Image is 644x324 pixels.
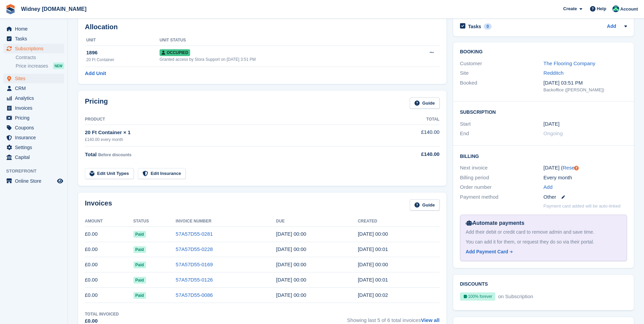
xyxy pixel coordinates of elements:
[18,3,89,15] a: Widney [DOMAIN_NAME]
[410,97,440,109] a: Guide
[85,257,133,272] td: £0.00
[15,74,56,83] span: Sites
[6,168,68,175] span: Storefront
[86,57,160,63] div: 20 Ft Container
[85,311,119,317] div: Total Invoiced
[85,97,108,109] h2: Pricing
[466,248,508,255] div: Add Payment Card
[276,216,358,227] th: Due
[160,56,403,62] div: Granted access by Stora Support on [DATE] 3:51 PM
[85,137,385,143] div: £140.00 every month
[612,5,619,12] img: Emma
[421,317,440,323] a: View all
[358,231,388,237] time: 2025-08-31 23:00:59 UTC
[460,60,544,68] div: Customer
[133,246,146,253] span: Paid
[460,164,544,172] div: Next invoice
[460,79,544,93] div: Booked
[3,143,64,152] a: menu
[460,152,627,159] h2: Billing
[466,229,621,236] div: Add their debit or credit card to remove admin and save time.
[138,168,186,179] a: Edit Insurance
[358,246,388,252] time: 2025-07-31 23:01:18 UTC
[544,164,627,172] div: [DATE] ( )
[3,133,64,142] a: menu
[544,203,621,210] p: Payment card added will be auto-linked
[15,133,56,142] span: Insurance
[460,174,544,182] div: Billing period
[85,35,160,46] th: Unit
[160,49,190,56] span: Occupied
[460,282,627,287] h2: Discounts
[460,49,627,55] h2: Booking
[497,293,533,299] span: on Subscription
[85,70,106,77] a: Add Unit
[607,23,616,31] a: Add
[466,248,619,255] a: Add Payment Card
[573,165,579,171] div: Tooltip anchor
[15,44,56,53] span: Subscriptions
[85,272,133,288] td: £0.00
[15,113,56,123] span: Pricing
[544,120,559,128] time: 2025-03-31 23:00:00 UTC
[544,60,595,66] a: The Flooring Company
[56,177,64,185] a: Preview store
[544,79,627,87] div: [DATE] 03:51 PM
[544,193,627,201] div: Other
[85,168,134,179] a: Edit Unit Types
[460,193,544,201] div: Payment method
[160,35,403,46] th: Unit Status
[3,44,64,53] a: menu
[85,227,133,242] td: £0.00
[3,74,64,83] a: menu
[16,62,64,70] a: Price increases NEW
[15,24,56,34] span: Home
[385,114,439,125] th: Total
[3,176,64,186] a: menu
[86,49,160,57] div: 1896
[176,292,213,298] a: 57A57D55-0086
[544,70,564,76] a: Redditch
[544,174,627,182] div: Every month
[133,277,146,284] span: Paid
[410,199,440,211] a: Guide
[16,63,48,69] span: Price increases
[53,62,64,69] div: NEW
[460,69,544,77] div: Site
[544,87,627,93] div: Backoffice ([PERSON_NAME])
[466,238,621,246] div: You can add it for them, or request they do so via their portal.
[15,103,56,113] span: Invoices
[276,231,306,237] time: 2025-09-01 23:00:00 UTC
[3,34,64,43] a: menu
[85,216,133,227] th: Amount
[176,231,213,237] a: 57A57D55-0281
[3,113,64,123] a: menu
[276,262,306,267] time: 2025-07-01 23:00:00 UTC
[15,143,56,152] span: Settings
[3,84,64,93] a: menu
[276,292,306,298] time: 2025-05-01 23:00:00 UTC
[176,277,213,283] a: 57A57D55-0126
[385,150,439,158] div: £140.00
[468,23,481,30] h2: Tasks
[460,183,544,191] div: Order number
[597,5,606,12] span: Help
[460,120,544,128] div: Start
[5,4,16,14] img: stora-icon-8386f47178a22dfd0bd8f6a31ec36ba5ce8667c1dd55bd0f319d3a0aa187defe.svg
[15,123,56,132] span: Coupons
[358,277,388,283] time: 2025-05-31 23:01:29 UTC
[15,93,56,103] span: Analytics
[460,108,627,115] h2: Subscription
[3,152,64,162] a: menu
[176,246,213,252] a: 57A57D55-0228
[460,292,495,301] div: 100% forever
[85,199,112,211] h2: Invoices
[3,93,64,103] a: menu
[176,262,213,267] a: 57A57D55-0169
[85,242,133,257] td: £0.00
[358,262,388,267] time: 2025-06-30 23:00:05 UTC
[133,231,146,238] span: Paid
[460,130,544,138] div: End
[85,129,385,137] div: 20 Ft Container × 1
[466,219,621,227] div: Automate payments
